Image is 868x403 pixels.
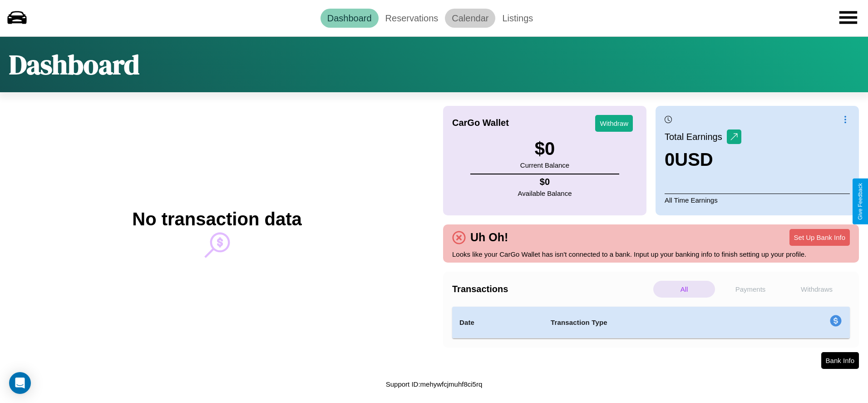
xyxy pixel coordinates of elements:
p: Withdraws [786,281,848,298]
p: Looks like your CarGo Wallet has isn't connected to a bank. Input up your banking info to finish ... [452,248,850,260]
a: Dashboard [321,9,379,28]
p: Payments [720,281,781,298]
h4: Uh Oh! [466,231,513,244]
div: Open Intercom Messenger [9,372,31,394]
button: Set Up Bank Info [789,229,850,246]
h4: Transactions [452,284,651,294]
p: Current Balance [520,159,569,171]
h3: 0 USD [665,149,741,170]
p: Available Balance [518,187,572,199]
p: All Time Earnings [665,194,850,206]
p: Total Earnings [665,129,727,145]
h1: Dashboard [9,46,139,83]
h4: Transaction Type [551,317,756,328]
p: Support ID: mehywfcjmuhf8ci5rq [386,378,483,390]
button: Bank Info [821,352,859,369]
div: Give Feedback [857,183,863,220]
h4: $ 0 [518,177,572,187]
a: Calendar [445,9,495,28]
button: Withdraw [595,115,633,132]
h4: CarGo Wallet [452,118,509,128]
table: simple table [452,307,850,338]
h2: No transaction data [132,209,301,229]
p: All [653,281,715,298]
h3: $ 0 [520,139,569,159]
h4: Date [459,317,536,328]
a: Listings [495,9,540,28]
a: Reservations [379,9,445,28]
